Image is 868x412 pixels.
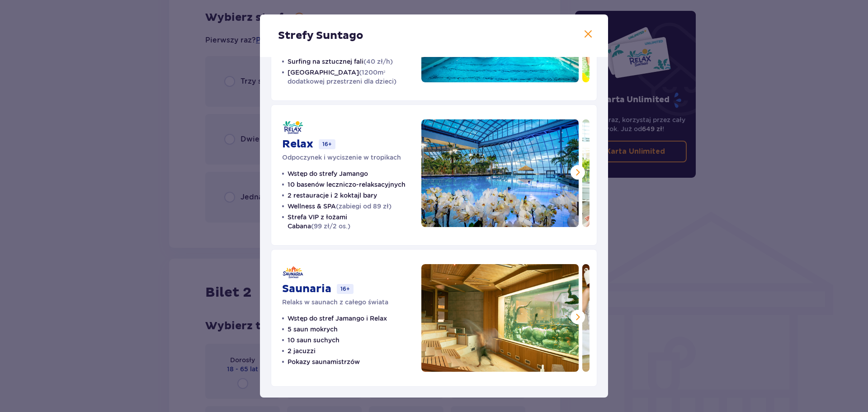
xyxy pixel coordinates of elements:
[282,153,401,162] p: Odpoczynek i wyciszenie w tropikach
[288,346,316,355] p: 2 jacuzzi
[311,223,350,230] span: (99 zł/2 os.)
[421,119,579,227] img: Relax
[288,357,360,366] p: Pokazy saunamistrzów
[288,202,392,211] p: Wellness & SPA
[282,264,304,280] img: Saunaria logo
[282,137,313,151] p: Relax
[282,282,331,296] p: Saunaria
[288,314,387,323] p: Wstęp do stref Jamango i Relax
[278,29,363,43] p: Strefy Suntago
[363,58,393,65] span: (40 zł/h)
[337,284,354,294] p: 16+
[336,203,392,210] span: (zabiegi od 89 zł)
[282,119,304,136] img: Relax logo
[288,336,340,345] p: 10 saun suchych
[288,180,406,189] p: 10 basenów leczniczo-relaksacyjnych
[282,298,388,307] p: Relaks w saunach z całego świata
[288,57,393,66] p: Surfing na sztucznej fali
[288,68,410,86] p: [GEOGRAPHIC_DATA]
[288,325,338,334] p: 5 saun mokrych
[421,264,579,372] img: Saunaria
[288,169,368,178] p: Wstęp do strefy Jamango
[319,139,335,149] p: 16+
[288,191,377,200] p: 2 restauracje i 2 koktajl bary
[288,213,410,231] p: Strefa VIP z łożami Cabana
